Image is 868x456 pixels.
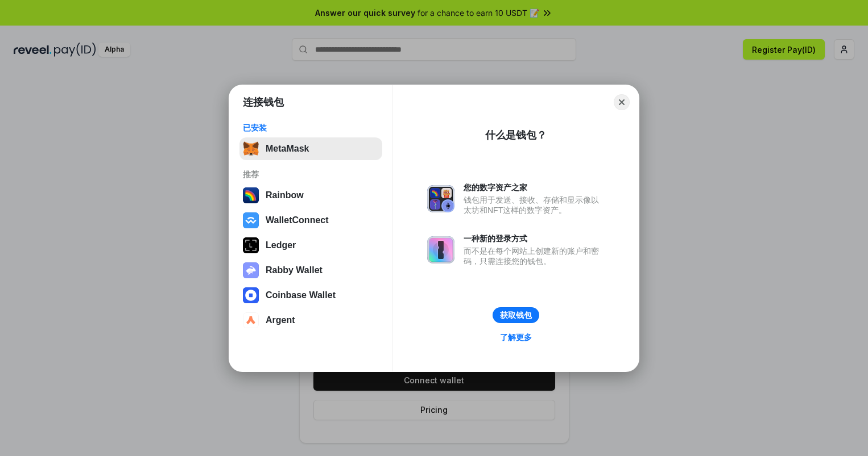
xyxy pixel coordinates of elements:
button: Rainbow [239,184,382,207]
img: svg+xml,%3Csvg%20width%3D%22120%22%20height%3D%22120%22%20viewBox%3D%220%200%20120%20120%22%20fil... [243,187,259,203]
img: svg+xml,%3Csvg%20xmlns%3D%22http%3A%2F%2Fwww.w3.org%2F2000%2Fsvg%22%20fill%3D%22none%22%20viewBox... [243,262,259,278]
a: 了解更多 [493,330,539,345]
div: 什么是钱包？ [485,128,547,142]
h1: 连接钱包 [243,95,284,109]
img: svg+xml,%3Csvg%20fill%3D%22none%22%20height%3D%2233%22%20viewBox%3D%220%200%2035%2033%22%20width%... [243,141,259,157]
div: Argent [266,315,295,325]
button: Argent [239,309,382,332]
div: Ledger [266,240,296,250]
div: 已安装 [243,123,379,133]
div: 获取钱包 [500,310,532,320]
img: svg+xml,%3Csvg%20xmlns%3D%22http%3A%2F%2Fwww.w3.org%2F2000%2Fsvg%22%20fill%3D%22none%22%20viewBox... [427,236,454,263]
button: Ledger [239,234,382,257]
div: 推荐 [243,169,379,179]
div: 了解更多 [500,332,532,342]
div: 钱包用于发送、接收、存储和显示像以太坊和NFT这样的数字资产。 [464,195,605,215]
button: Coinbase Wallet [239,284,382,307]
button: WalletConnect [239,209,382,232]
div: Rainbow [266,190,304,200]
button: Rabby Wallet [239,259,382,282]
div: MetaMask [266,144,309,154]
div: Coinbase Wallet [266,290,336,300]
img: svg+xml,%3Csvg%20width%3D%2228%22%20height%3D%2228%22%20viewBox%3D%220%200%2028%2028%22%20fill%3D... [243,312,259,328]
div: 而不是在每个网站上创建新的账户和密码，只需连接您的钱包。 [464,246,605,266]
button: MetaMask [239,137,382,160]
img: svg+xml,%3Csvg%20xmlns%3D%22http%3A%2F%2Fwww.w3.org%2F2000%2Fsvg%22%20width%3D%2228%22%20height%3... [243,237,259,253]
button: 获取钱包 [493,307,539,323]
button: Close [614,94,630,110]
div: 一种新的登录方式 [464,233,605,244]
img: svg+xml,%3Csvg%20xmlns%3D%22http%3A%2F%2Fwww.w3.org%2F2000%2Fsvg%22%20fill%3D%22none%22%20viewBox... [427,185,454,212]
img: svg+xml,%3Csvg%20width%3D%2228%22%20height%3D%2228%22%20viewBox%3D%220%200%2028%2028%22%20fill%3D... [243,287,259,303]
div: 您的数字资产之家 [464,182,605,193]
div: WalletConnect [266,215,329,225]
img: svg+xml,%3Csvg%20width%3D%2228%22%20height%3D%2228%22%20viewBox%3D%220%200%2028%2028%22%20fill%3D... [243,212,259,228]
div: Rabby Wallet [266,265,323,275]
